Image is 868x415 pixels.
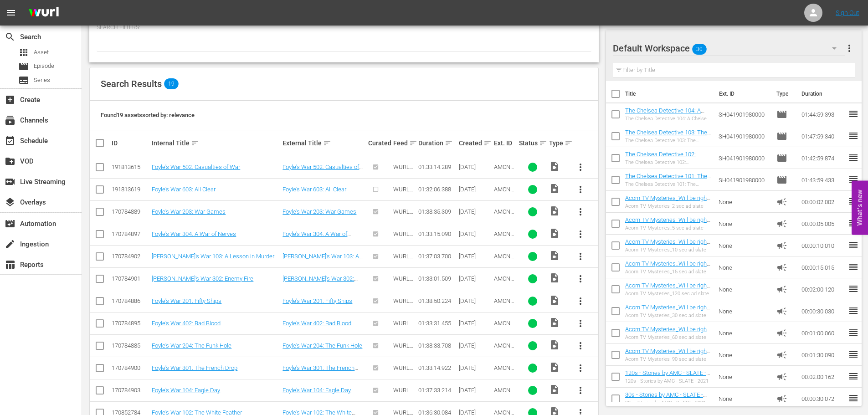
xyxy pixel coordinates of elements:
[282,186,346,193] a: Foyle's War 603: All Clear
[112,342,149,349] div: 170784885
[575,206,586,217] span: more_vert
[152,186,216,193] a: Foyle's War 603: All Clear
[798,388,848,410] td: 00:00:30.072
[625,216,710,230] a: Acorn TV Mysteries_Will be right back 05 S01642204001 FINAL
[570,379,591,401] button: more_vert
[625,181,711,187] div: The Chelsea Detective 101: The Wages of Sin
[549,317,560,328] span: Video
[549,295,560,306] span: Video
[848,349,859,360] span: reorder
[848,393,859,404] span: reorder
[625,313,711,318] div: Acorn TV Mysteries_30 sec ad slate
[494,364,514,385] span: AMCNVR0000066878
[282,208,356,215] a: Foyle's War 203: War Games
[191,139,199,147] span: sort
[798,344,848,366] td: 00:01:30.090
[22,2,66,24] img: ans4CAIJ8jUAAAAAAAAAAAAAAAAAAAAAAAAgQb4GAAAAAAAAAAAAAAAAAAAAAAAAJMjXAAAAAAAAAAAAAAAAAAAAAAAAgAT5G...
[625,369,710,383] a: 120s - Stories by AMC - SLATE - 2021
[5,156,15,167] span: VOD
[570,246,591,267] button: more_vert
[625,129,711,163] a: The Chelsea Detective 103: The Gentle Giant (The Chelsea Detective 103: The Gentle Giant (amc_net...
[494,208,514,229] span: AMCNVR0000066871
[776,306,787,317] span: Ad
[459,275,491,282] div: [DATE]
[112,186,149,193] div: 191813619
[494,231,514,251] span: AMCNVR0000066883
[715,256,773,278] td: None
[494,387,514,407] span: AMCNVR0000066858
[549,384,560,395] span: Video
[152,342,231,349] a: Foyle's War 204: The Funk Hole
[796,81,851,107] th: Duration
[848,240,859,251] span: reorder
[575,229,586,240] span: more_vert
[494,275,514,296] span: AMCNVR0000066881
[848,174,859,185] span: reorder
[715,278,773,300] td: None
[776,218,787,229] span: Ad
[101,78,162,89] span: Search Results
[798,235,848,256] td: 00:00:10.010
[570,201,591,223] button: more_vert
[459,186,491,193] div: [DATE]
[112,387,149,394] div: 170784903
[715,388,773,410] td: None
[575,385,586,396] span: more_vert
[848,196,859,207] span: reorder
[625,348,710,361] a: Acorn TV Mysteries_Will be right back 90 S01642209001 FINAL
[715,235,773,256] td: None
[459,208,491,215] div: [DATE]
[776,240,787,251] span: Ad
[570,268,591,290] button: more_vert
[625,238,710,252] a: Acorn TV Mysteries_Will be right back 10 S01642205001 FINAL
[570,335,591,357] button: more_vert
[112,275,149,282] div: 170784901
[112,231,149,237] div: 170784897
[112,164,149,170] div: 191813615
[494,139,516,147] div: Ext. ID
[625,116,711,122] div: The Chelsea Detective 104: A Chelsea Education
[418,364,456,371] div: 01:33:14.922
[625,195,710,208] a: Acorn TV Mysteries_Will be right back 02 S01642203001 FINAL
[393,231,413,244] span: WURL Feed
[776,284,787,295] span: Ad
[613,36,845,61] div: Default Workspace
[798,147,848,169] td: 01:42:59.874
[282,231,351,244] a: Foyle's War 304: A War of Nerves
[418,208,456,215] div: 01:38:35.309
[570,223,591,245] button: more_vert
[625,159,711,165] div: The Chelsea Detective 102: [PERSON_NAME]
[776,349,787,360] span: Ad
[152,231,236,237] a: Foyle's War 304: A War of Nerves
[776,371,787,382] span: Ad
[848,261,859,272] span: reorder
[5,176,15,187] span: Live Streaming
[483,139,492,147] span: sort
[393,387,413,400] span: WURL Feed
[323,139,331,147] span: sort
[418,186,456,193] div: 01:32:06.388
[625,173,711,207] a: The Chelsea Detective 101: The Wages of Sin (The Chelsea Detective 101: The Wages of Sin (amc_net...
[34,48,49,57] span: Asset
[418,275,456,282] div: 01:33:01.509
[494,342,514,363] span: AMCNVR0000066876
[798,103,848,125] td: 01:44:59.393
[282,297,352,304] a: Foyle's War 201: Fifty Ships
[152,208,226,215] a: Foyle's War 203: War Games
[282,342,362,349] a: Foyle's War 204: The Funk Hole
[625,203,711,209] div: Acorn TV Mysteries_2 sec ad slate
[368,139,390,147] div: Curated
[625,81,714,107] th: Title
[459,253,491,260] div: [DATE]
[5,197,15,208] span: Overlays
[459,231,491,237] div: [DATE]
[625,304,710,318] a: Acorn TV Mysteries_Will be right back 30 S01642207001 FINA
[549,161,560,172] span: Video
[776,196,787,207] span: Ad
[771,81,796,107] th: Type
[570,357,591,379] button: more_vert
[848,218,859,229] span: reorder
[393,342,413,356] span: WURL Feed
[798,125,848,147] td: 01:47:59.340
[112,208,149,215] div: 170784889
